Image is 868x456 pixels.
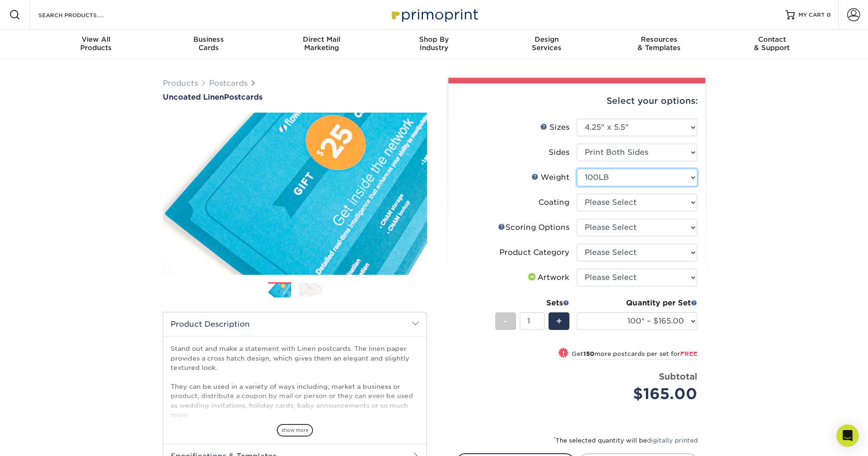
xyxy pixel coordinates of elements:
div: Select your options: [456,83,698,119]
div: Coating [538,197,569,208]
span: Shop By [378,35,491,44]
div: Sets [495,298,569,309]
div: Services [490,35,603,52]
span: Business [153,35,265,44]
a: Direct MailMarketing [265,30,378,59]
img: Primoprint [388,5,480,25]
a: DesignServices [490,30,603,59]
a: Uncoated LinenPostcards [163,93,427,101]
div: Sides [549,147,569,158]
span: show more [277,424,313,437]
div: Products [40,35,153,52]
input: SEARCH PRODUCTS..... [38,9,128,20]
div: Cards [153,35,265,52]
a: digitally printed [647,437,698,444]
strong: Subtotal [659,371,697,381]
a: Postcards [209,79,248,88]
a: View AllProducts [40,30,153,59]
div: Product Category [499,247,569,258]
a: Resources& Templates [603,30,715,59]
div: Marketing [265,35,378,52]
span: View All [40,35,153,44]
a: Contact& Support [715,30,828,59]
span: + [556,314,562,328]
div: $165.00 [584,383,697,405]
div: Industry [378,35,491,52]
small: Get more postcards per set for [572,350,697,360]
img: Postcards 01 [268,283,291,299]
span: Resources [603,35,715,44]
strong: 150 [583,350,594,357]
div: Sizes [540,122,569,133]
div: & Support [715,35,828,52]
a: BusinessCards [153,30,265,59]
span: Uncoated Linen [163,93,224,101]
div: Weight [531,172,569,183]
div: Open Intercom Messenger [836,424,859,447]
small: The selected quantity will be [554,437,698,444]
span: Direct Mail [265,35,378,44]
a: Shop ByIndustry [378,30,491,59]
span: FREE [680,350,697,357]
h2: Product Description [163,312,427,336]
div: Artwork [526,272,569,283]
div: Scoring Options [498,222,569,233]
div: Quantity per Set [577,298,697,309]
span: - [504,314,508,328]
a: Products [163,79,198,88]
span: 0 [827,12,831,18]
span: ! [562,348,565,358]
span: Contact [715,35,828,44]
div: & Templates [603,35,715,52]
span: Design [490,35,603,44]
span: MY CART [798,11,825,19]
img: Uncoated Linen 01 [163,102,427,285]
img: Postcards 02 [299,283,322,297]
h1: Postcards [163,93,427,101]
